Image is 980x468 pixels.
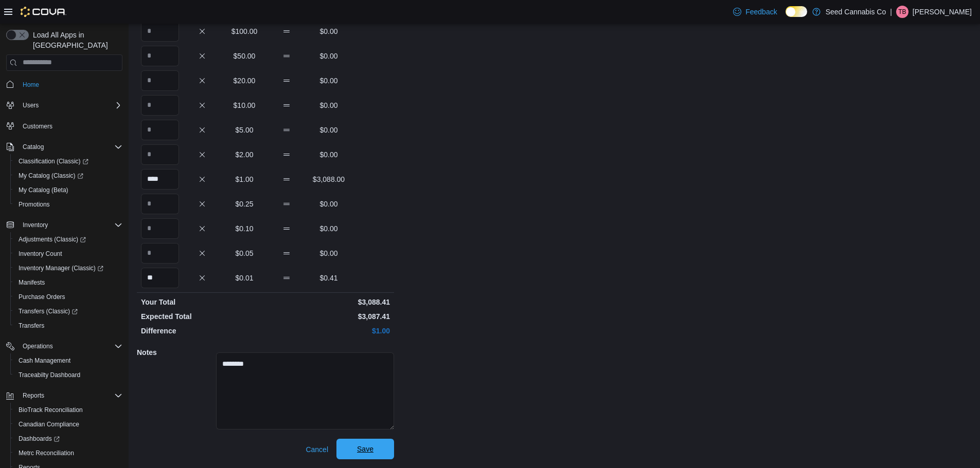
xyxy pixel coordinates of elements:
input: Quantity [141,218,179,239]
button: Inventory [2,218,127,232]
span: Save [357,444,373,454]
button: Catalog [19,141,48,153]
span: Purchase Orders [19,293,65,301]
span: Metrc Reconciliation [14,447,122,459]
a: Manifests [14,276,49,289]
a: Adjustments (Classic) [14,233,90,246]
span: Feedback [745,7,777,17]
span: Metrc Reconciliation [19,449,74,457]
p: $10.00 [225,100,263,110]
span: My Catalog (Beta) [14,184,122,196]
span: BioTrack Reconciliation [19,406,83,414]
span: Transfers [19,322,44,330]
button: My Catalog (Beta) [10,183,127,197]
p: $0.05 [225,248,263,258]
input: Quantity [141,144,179,165]
span: Adjustments (Classic) [19,235,86,244]
span: Cash Management [14,354,122,367]
a: BioTrack Reconciliation [14,404,87,416]
button: Transfers [10,319,127,333]
span: Reports [23,391,44,400]
p: $5.00 [225,125,263,135]
p: $0.00 [310,199,348,209]
button: Inventory [19,219,52,231]
span: Transfers (Classic) [14,305,122,317]
span: Adjustments (Classic) [14,233,122,246]
span: Inventory Manager (Classic) [14,262,122,274]
button: Metrc Reconciliation [10,446,127,460]
span: TB [898,6,906,18]
p: $0.00 [310,76,348,86]
span: Inventory [23,221,48,229]
a: Canadian Compliance [14,418,83,430]
button: Home [2,77,127,92]
p: $0.00 [310,248,348,258]
a: Adjustments (Classic) [10,232,127,247]
button: Traceabilty Dashboard [10,368,127,382]
span: Classification (Classic) [14,155,122,167]
p: Expected Total [141,311,263,322]
button: Purchase Orders [10,290,127,304]
span: Inventory Manager (Classic) [19,264,103,272]
button: Users [19,99,43,111]
span: Catalog [19,141,122,153]
a: Transfers [14,320,48,332]
p: $0.25 [225,199,263,209]
span: Operations [23,342,53,350]
a: Transfers (Classic) [14,305,82,317]
p: $3,088.41 [268,297,390,307]
h5: Notes [137,342,214,363]
button: Cash Management [10,353,127,368]
input: Quantity [141,21,179,42]
a: Purchase Orders [14,291,69,303]
button: Inventory Count [10,247,127,261]
p: $50.00 [225,51,263,61]
span: Manifests [14,276,122,289]
p: $100.00 [225,26,263,36]
button: BioTrack Reconciliation [10,403,127,417]
span: Home [23,81,39,89]
a: Classification (Classic) [14,155,93,167]
span: My Catalog (Classic) [14,170,122,182]
span: Customers [23,122,52,130]
div: Taylor Brady [896,6,908,18]
span: Cash Management [19,357,70,365]
a: My Catalog (Beta) [14,184,73,196]
button: Customers [2,119,127,134]
a: Dashboards [10,432,127,446]
button: Operations [19,340,57,352]
img: Cova [21,7,66,17]
input: Quantity [141,268,179,288]
a: Transfers (Classic) [10,304,127,319]
span: Users [19,99,122,111]
button: Reports [2,388,127,403]
p: $0.01 [225,273,263,283]
a: Classification (Classic) [10,154,127,169]
button: Manifests [10,275,127,290]
span: Canadian Compliance [19,420,79,428]
p: $2.00 [225,149,263,160]
a: Cash Management [14,354,75,367]
button: Canadian Compliance [10,417,127,432]
button: Promotions [10,197,127,212]
a: Inventory Count [14,248,66,260]
span: Inventory Count [14,248,122,260]
p: Seed Cannabis Co [826,6,886,18]
a: Dashboards [14,433,64,445]
p: $3,088.00 [310,174,348,184]
a: Traceabilty Dashboard [14,369,84,381]
a: Inventory Manager (Classic) [14,262,108,274]
span: Canadian Compliance [14,418,122,430]
p: $0.00 [310,125,348,135]
span: Promotions [14,198,122,211]
span: Dashboards [14,433,122,445]
a: Customers [19,120,57,133]
span: Home [19,78,122,91]
span: Load All Apps in [GEOGRAPHIC_DATA] [29,30,122,50]
p: $1.00 [268,326,390,336]
button: Reports [19,389,48,402]
span: Cancel [306,444,328,455]
p: | [890,6,892,18]
span: Promotions [19,200,50,209]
